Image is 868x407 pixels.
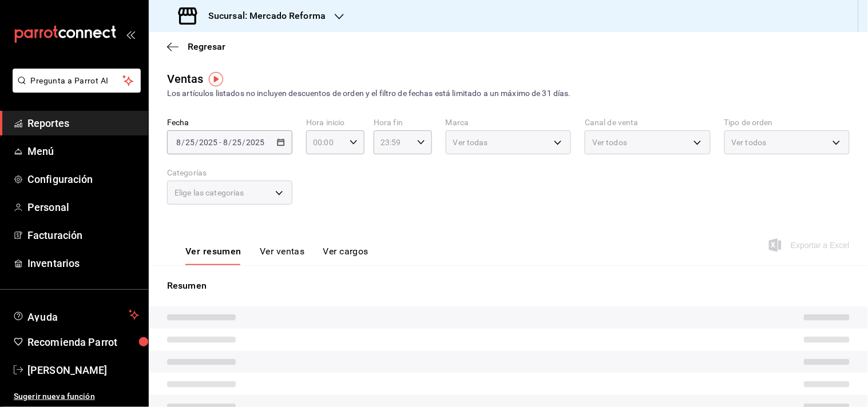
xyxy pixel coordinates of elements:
span: [PERSON_NAME] [27,362,139,378]
span: Sugerir nueva función [14,390,139,402]
span: Personal [27,199,139,215]
a: Pregunta a Parrot AI [8,83,141,95]
span: Ayuda [27,308,124,322]
div: navigation tabs [185,246,368,265]
span: Pregunta a Parrot AI [31,75,123,87]
button: Ver ventas [260,246,305,265]
input: -- [232,138,243,147]
span: Elige las categorías [175,187,244,198]
label: Fecha [167,119,292,127]
span: Menú [27,143,139,159]
span: Ver todas [453,137,488,148]
input: ---- [246,138,265,147]
input: -- [223,138,228,147]
span: Inventarios [27,256,139,271]
input: ---- [199,138,218,147]
span: Facturación [27,228,139,243]
button: Pregunta a Parrot AI [13,69,141,93]
div: Ventas [167,70,204,87]
span: / [181,138,185,147]
span: - [219,138,221,147]
span: Regresar [188,41,225,52]
span: Ver todos [732,137,767,148]
span: Recomienda Parrot [27,334,139,350]
span: / [243,138,246,147]
label: Tipo de orden [724,119,850,127]
h3: Sucursal: Mercado Reforma [199,9,326,23]
button: Ver resumen [185,246,241,265]
img: Tooltip marker [209,72,223,86]
span: Ver todos [592,137,627,148]
button: Regresar [167,41,225,52]
span: / [228,138,232,147]
span: Reportes [27,115,139,131]
div: Los artículos listados no incluyen descuentos de orden y el filtro de fechas está limitado a un m... [167,87,850,99]
p: Resumen [167,279,850,293]
label: Hora fin [374,119,432,127]
input: -- [185,138,195,147]
span: Configuración [27,171,139,187]
input: -- [176,138,181,147]
span: / [195,138,199,147]
label: Marca [446,119,571,127]
button: open_drawer_menu [126,30,135,39]
button: Ver cargos [323,246,369,265]
label: Hora inicio [306,119,364,127]
label: Canal de venta [585,119,710,127]
label: Categorías [167,169,292,177]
